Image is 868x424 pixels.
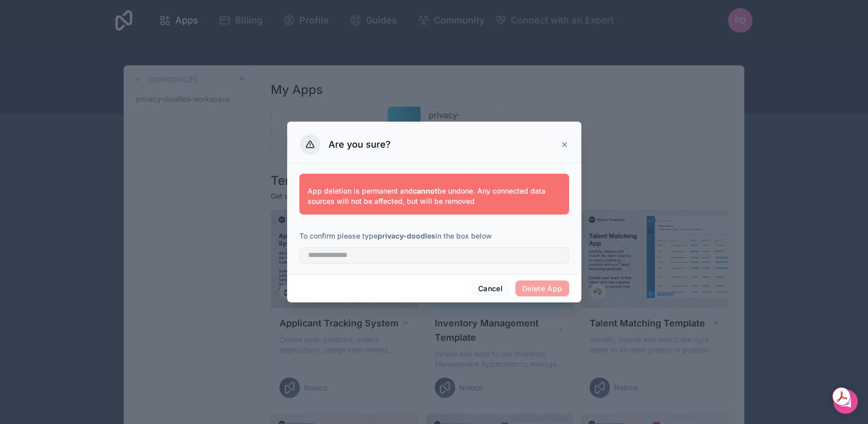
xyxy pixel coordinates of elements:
p: To confirm please type in the box below [299,231,569,241]
strong: cannot [413,186,437,195]
p: App deletion is permanent and be undone. Any connected data sources will not be affected, but wil... [308,186,561,206]
button: Cancel [472,280,509,297]
strong: privacy-doodles [378,231,435,240]
h3: Are you sure? [329,138,391,151]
